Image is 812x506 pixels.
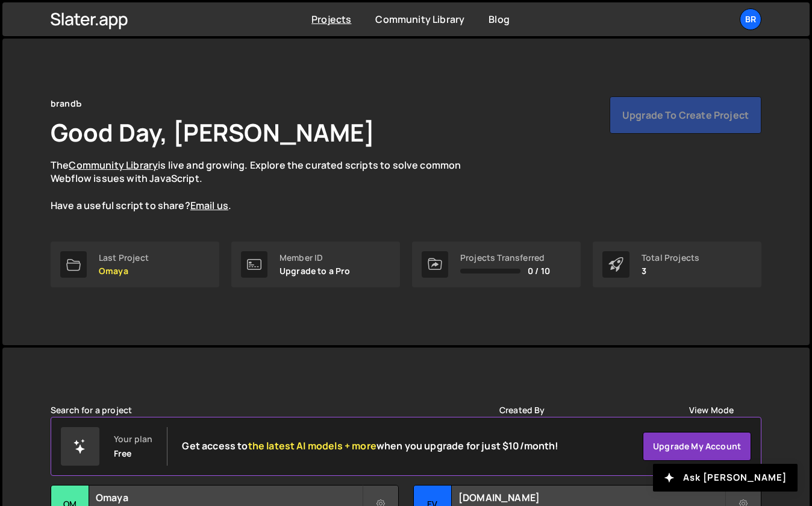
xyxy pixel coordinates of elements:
[114,434,152,444] div: Your plan
[248,439,376,452] span: the latest AI models + more
[460,253,550,263] div: Projects Transferred
[190,199,228,212] a: Email us
[643,432,751,461] a: Upgrade my account
[653,464,798,492] button: Ask [PERSON_NAME]
[458,491,725,504] h2: [DOMAIN_NAME]
[51,96,81,111] div: brandЪ
[69,158,158,172] a: Community Library
[689,405,734,415] label: View Mode
[280,266,351,276] p: Upgrade to a Pro
[642,253,699,263] div: Total Projects
[51,405,132,415] label: Search for a project
[99,266,149,276] p: Omaya
[311,13,351,26] a: Projects
[375,13,464,26] a: Community Library
[182,440,558,452] h2: Get access to when you upgrade for just $10/month!
[642,266,699,276] p: 3
[740,8,761,30] a: br
[99,253,149,263] div: Last Project
[489,13,510,26] a: Blog
[280,253,351,263] div: Member ID
[96,491,362,504] h2: Omaya
[114,449,132,458] div: Free
[51,158,484,213] p: The is live and growing. Explore the curated scripts to solve common Webflow issues with JavaScri...
[499,405,545,415] label: Created By
[51,242,219,287] a: Last Project Omaya
[528,266,550,276] span: 0 / 10
[51,116,375,149] h1: Good Day, [PERSON_NAME]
